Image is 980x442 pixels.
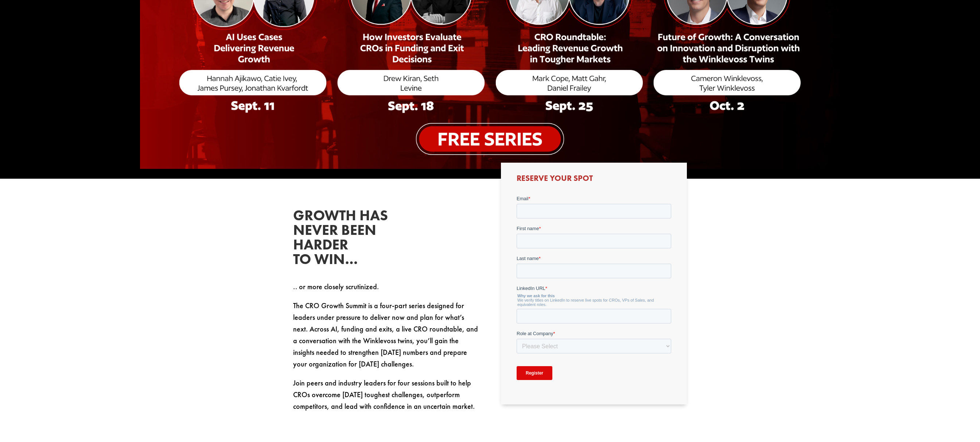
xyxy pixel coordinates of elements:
h2: Growth has never been harder to win… [293,208,402,270]
span: Join peers and industry leaders for four sessions built to help CROs overcome [DATE] toughest cha... [293,378,475,411]
span: The CRO Growth Summit is a four-part series designed for leaders under pressure to deliver now an... [293,301,478,369]
iframe: Form 0 [517,195,671,393]
h3: Reserve Your Spot [517,174,671,186]
span: .. or more closely scrutinized. [293,282,379,291]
